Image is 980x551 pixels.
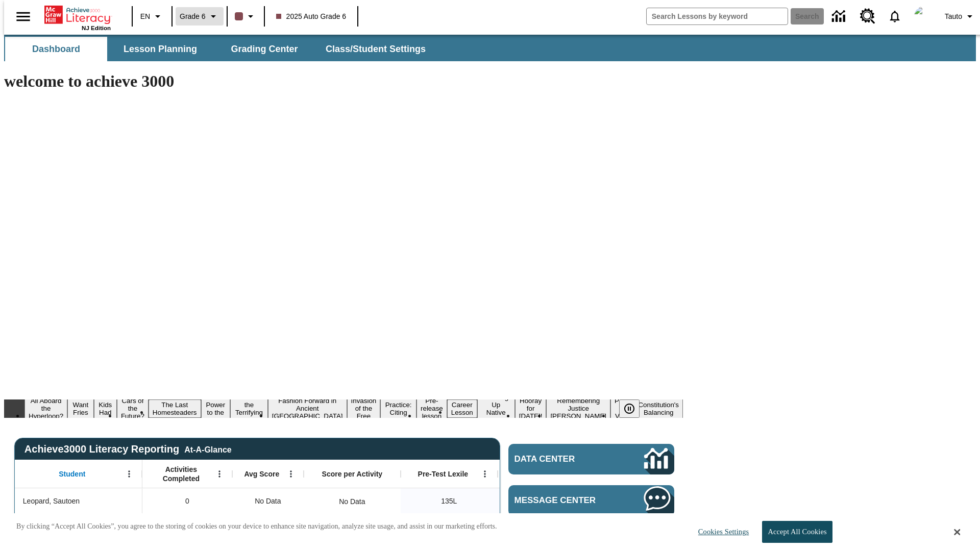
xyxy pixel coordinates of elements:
button: Slide 5 The Last Homesteaders [149,399,201,418]
span: Student [59,469,85,479]
span: EN [140,11,150,22]
span: Avg Score [244,469,279,479]
h1: welcome to achieve 3000 [4,72,683,91]
p: By clicking “Accept All Cookies”, you agree to the storing of cookies on your device to enhance s... [16,521,497,532]
a: Message Center [508,485,674,516]
span: Leopard, Sautoen [23,496,80,507]
button: Slide 12 Career Lesson [447,399,477,418]
span: Pre-Test Lexile [418,469,469,479]
span: 135 Lexile, Leopard, Sautoen [441,496,457,507]
button: Slide 10 Mixed Practice: Citing Evidence [380,392,416,425]
button: Dashboard [5,37,107,61]
button: Select a new avatar [908,3,941,30]
button: Open Menu [477,466,493,482]
a: Home [44,5,111,25]
button: Slide 17 The Constitution's Balancing Act [634,392,683,425]
button: Slide 1 All Aboard the Hyperloop? [24,395,67,421]
span: Message Center [514,495,614,506]
button: Slide 3 Dirty Jobs Kids Had To Do [94,384,117,433]
span: Score per Activity [322,469,383,479]
div: 0, Leopard, Sautoen [142,488,232,514]
div: SubNavbar [4,37,435,61]
button: Slide 7 Attack of the Terrifying Tomatoes [230,392,268,425]
button: Open Menu [212,466,227,482]
button: Profile/Settings [941,7,980,26]
button: Slide 2 Do You Want Fries With That? [67,384,93,433]
button: Slide 4 Cars of the Future? [117,395,149,421]
button: Grade: Grade 6, Select a grade [176,7,224,26]
button: Language: EN, Select a language [136,7,168,26]
span: Data Center [514,454,610,464]
span: 0 [185,496,189,507]
span: Activities Completed [148,465,215,483]
button: Class/Student Settings [317,37,434,61]
span: Lesson Planning [124,43,197,55]
span: 2025 Auto Grade 6 [276,11,347,22]
button: Accept All Cookies [762,521,832,543]
span: NJ Edition [82,25,111,31]
span: Achieve3000 Literacy Reporting [24,443,232,455]
div: No Data, Leopard, Sautoen [334,491,370,512]
div: SubNavbar [4,35,976,61]
span: No Data [250,491,286,512]
button: Slide 15 Remembering Justice O'Connor [546,395,610,421]
button: Open Menu [121,466,137,482]
span: Grade 6 [180,11,206,22]
button: Lesson Planning [109,37,211,61]
a: Notifications [881,3,908,30]
button: Slide 6 Solar Power to the People [201,392,231,425]
button: Cookies Settings [689,521,753,542]
button: Class color is dark brown. Change class color [231,7,261,26]
a: Resource Center, Will open in new tab [854,3,881,30]
button: Slide 9 The Invasion of the Free CD [347,388,381,429]
span: Class/Student Settings [326,43,426,55]
button: Grading Center [213,37,315,61]
button: Close [954,528,960,537]
button: Slide 16 Point of View [610,395,634,421]
div: Pause [619,399,650,418]
button: Open side menu [8,2,38,32]
button: Slide 14 Hooray for Constitution Day! [515,395,547,421]
button: Slide 13 Cooking Up Native Traditions [477,392,515,425]
div: No Data, Leopard, Sautoen [232,488,304,514]
button: Slide 11 Pre-release lesson [416,395,447,421]
span: Dashboard [32,43,80,55]
span: Grading Center [231,43,298,55]
a: Data Center [826,3,854,31]
button: Pause [619,399,640,418]
span: Tauto [945,11,962,22]
a: Data Center [508,444,674,474]
button: Slide 8 Fashion Forward in Ancient Rome [268,395,347,421]
button: Open Menu [283,466,299,482]
input: search field [647,8,788,24]
div: At-A-Glance [184,443,231,455]
div: Home [44,4,111,31]
img: Avatar [914,6,935,27]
